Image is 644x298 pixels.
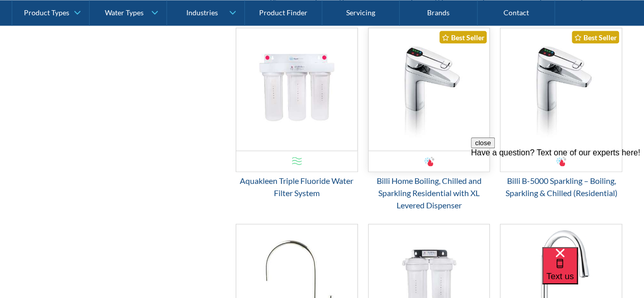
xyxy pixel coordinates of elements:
img: Aquakleen Triple Fluoride Water Filter System [236,29,357,151]
a: Billi B-5000 Sparkling – Boiling, Sparkling & Chilled (Residential)Best SellerBilli B-5000 Sparkl... [500,28,622,199]
img: Billi B-5000 Sparkling – Boiling, Sparkling & Chilled (Residential) [500,29,622,151]
a: Aquakleen Triple Fluoride Water Filter SystemAquakleen Triple Fluoride Water Filter System [236,28,358,199]
a: Billi Home Boiling, Chilled and Sparkling Residential with XL Levered DispenserBest SellerBilli H... [368,28,490,211]
div: Best Seller [572,31,619,44]
div: Industries [186,8,217,17]
div: Product Types [24,8,69,17]
img: Billi Home Boiling, Chilled and Sparkling Residential with XL Levered Dispenser [369,29,490,151]
iframe: podium webchat widget prompt [471,138,644,260]
div: Aquakleen Triple Fluoride Water Filter System [236,175,358,199]
iframe: podium webchat widget bubble [542,247,644,298]
div: Best Seller [439,31,487,44]
div: Water Types [105,8,144,17]
div: Billi Home Boiling, Chilled and Sparkling Residential with XL Levered Dispenser [368,175,490,211]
